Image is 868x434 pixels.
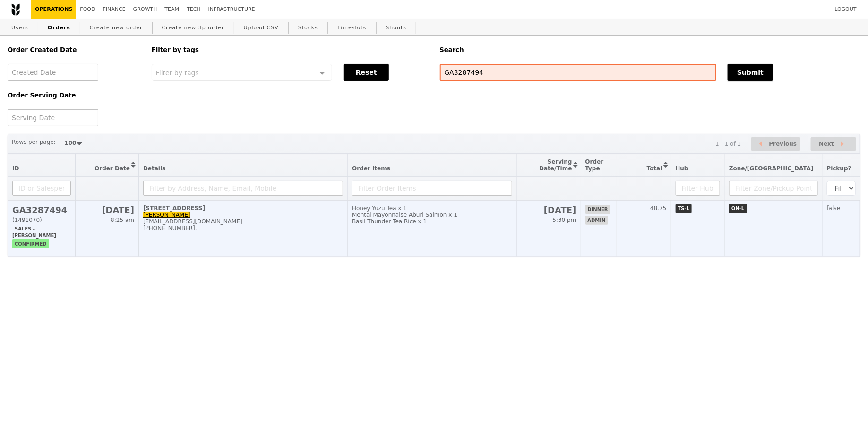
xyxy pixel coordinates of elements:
div: (1491070) [12,217,71,223]
span: ON-L [729,204,747,213]
div: [EMAIL_ADDRESS][DOMAIN_NAME] [143,218,343,225]
button: Reset [344,64,389,81]
a: [PERSON_NAME] [143,212,190,218]
h2: [DATE] [80,205,134,215]
a: Upload CSV [240,19,283,36]
span: Hub [676,165,688,172]
span: ID [12,165,19,172]
span: admin [585,216,608,225]
button: Next [811,137,856,151]
input: Search any field [440,64,717,81]
span: 5:30 pm [553,217,576,223]
span: false [827,205,841,212]
div: [PHONE_NUMBER]. [143,225,343,231]
label: Rows per page: [12,137,56,147]
a: Create new 3p order [158,19,228,36]
h5: Search [440,46,861,53]
span: Order Items [352,165,390,172]
a: Orders [44,19,74,36]
div: 1 - 1 of 1 [715,141,741,147]
img: Grain logo [11,3,20,16]
input: ID or Salesperson name [12,181,71,196]
span: Order Type [585,159,604,172]
span: Zone/[GEOGRAPHIC_DATA] [729,165,814,172]
a: Users [8,19,32,36]
span: Details [143,165,165,172]
span: TS-L [676,204,692,213]
input: Filter Order Items [352,181,512,196]
input: Filter Zone/Pickup Point [729,181,818,196]
span: dinner [585,205,610,214]
a: Timeslots [334,19,370,36]
span: Filter by tags [156,68,199,77]
h5: Order Created Date [8,46,140,53]
a: Create new order [86,19,146,36]
input: Created Date [8,64,98,81]
div: [STREET_ADDRESS] [143,205,343,212]
button: Submit [728,64,773,81]
span: Previous [769,138,797,150]
span: confirmed [12,239,49,248]
div: Basil Thunder Tea Rice x 1 [352,218,512,225]
div: Honey Yuzu Tea x 1 [352,205,512,212]
h5: Filter by tags [152,46,429,53]
button: Previous [751,137,800,151]
input: Filter by Address, Name, Email, Mobile [143,181,343,196]
h5: Order Serving Date [8,92,140,99]
h2: [DATE] [521,205,576,215]
div: Mentai Mayonnaise Aburi Salmon x 1 [352,212,512,218]
span: 48.75 [650,205,666,212]
a: Stocks [294,19,322,36]
span: Sales - [PERSON_NAME] [12,224,59,240]
span: Pickup? [827,165,851,172]
input: Filter Hub [676,181,721,196]
span: Next [819,138,834,150]
a: Shouts [382,19,411,36]
input: Serving Date [8,109,98,126]
span: 8:25 am [111,217,134,223]
h2: GA3287494 [12,205,71,215]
